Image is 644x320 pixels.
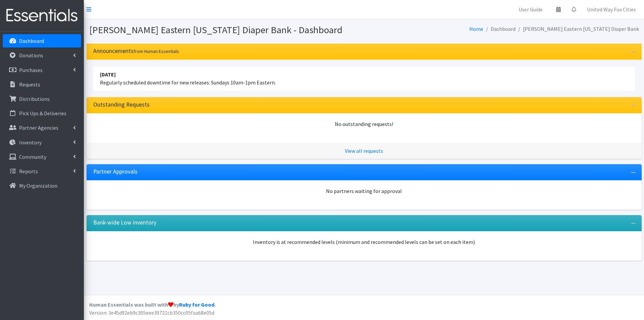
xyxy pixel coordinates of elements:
[93,219,156,226] h3: Bank-wide Low inventory
[3,107,81,120] a: Pick Ups & Deliveries
[19,81,40,88] p: Requests
[19,95,50,102] p: Distributions
[582,3,641,16] a: United Way Fox Cities
[179,301,214,308] a: Ruby for Good
[93,187,635,195] div: No partners waiting for approval
[93,48,179,55] h3: Announcements
[19,168,38,175] p: Reports
[3,49,81,62] a: Donations
[19,110,66,117] p: Pick Ups & Deliveries
[19,182,57,189] p: My Organization
[19,124,58,131] p: Partner Agencies
[469,25,483,32] a: Home
[3,34,81,48] a: Dashboard
[19,67,43,73] p: Purchases
[3,63,81,77] a: Purchases
[93,168,138,175] h3: Partner Approvals
[3,78,81,91] a: Requests
[19,52,43,59] p: Donations
[133,48,179,54] small: from Human Essentials
[3,179,81,192] a: My Organization
[93,66,635,90] li: Regularly scheduled downtime for new releases: Sundays 10am-1pm Eastern.
[3,121,81,134] a: Partner Agencies
[89,24,362,36] h1: [PERSON_NAME] Eastern [US_STATE] Diaper Bank - Dashboard
[19,38,44,44] p: Dashboard
[100,71,116,78] strong: [DATE]
[89,301,216,308] strong: Human Essentials was built with by .
[19,139,42,146] p: Inventory
[483,24,516,34] li: Dashboard
[3,4,81,27] img: HumanEssentials
[19,153,46,160] p: Community
[516,24,639,34] li: [PERSON_NAME] Eastern [US_STATE] Diaper Bank
[93,238,635,246] p: Inventory is at recommended levels (minimum and recommended levels can be set on each item)
[89,309,214,316] span: Version: 3e45d92eb9c305eee39721cb350cc05faa68e05d
[345,147,383,154] a: View all requests
[513,3,548,16] a: User Guide
[3,136,81,149] a: Inventory
[3,165,81,178] a: Reports
[3,150,81,164] a: Community
[93,101,150,108] h3: Outstanding Requests
[93,120,635,128] div: No outstanding requests!
[3,92,81,106] a: Distributions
